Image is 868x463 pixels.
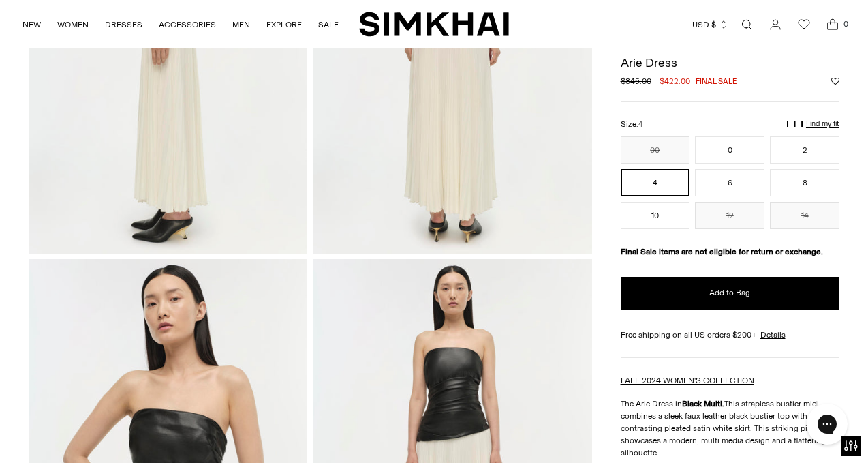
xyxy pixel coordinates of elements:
span: Add to Bag [709,287,750,299]
a: ACCESSORIES [159,10,216,40]
s: $845.00 [621,75,651,87]
span: 4 [638,120,642,129]
div: Free shipping on all US orders $200+ [621,329,839,341]
button: USD $ [692,10,728,40]
button: 14 [770,202,839,229]
a: EXPLORE [266,10,302,40]
a: Details [760,329,786,341]
a: Wishlist [790,11,818,38]
button: Add to Bag [621,277,839,310]
button: 6 [695,169,764,196]
h1: Arie Dress [621,57,839,69]
button: 12 [695,202,764,229]
button: Add to Wishlist [831,77,839,85]
button: 10 [621,202,690,229]
button: 00 [621,136,690,164]
span: 0 [839,18,852,30]
a: MEN [232,10,250,40]
a: NEW [22,10,41,40]
strong: Final Sale items are not eligible for return or exchange. [621,247,823,256]
button: 0 [695,136,764,164]
a: Go to the account page [762,11,789,38]
a: WOMEN [57,10,89,40]
a: SIMKHAI [359,11,509,38]
span: $422.00 [660,75,690,87]
a: SALE [318,10,339,40]
a: FALL 2024 WOMEN'S COLLECTION [621,376,754,385]
iframe: Gorgias live chat messenger [800,399,854,449]
p: The Arie Dress in This strapless bustier midi combines a sleek faux leather black bustier top wit... [621,398,839,459]
a: Open cart modal [819,11,846,38]
a: DRESSES [105,10,142,40]
button: 8 [770,169,839,196]
label: Size: [621,118,642,131]
button: 2 [770,136,839,164]
a: Open search modal [733,11,760,38]
button: 4 [621,169,690,196]
strong: Black Multi. [682,399,724,408]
